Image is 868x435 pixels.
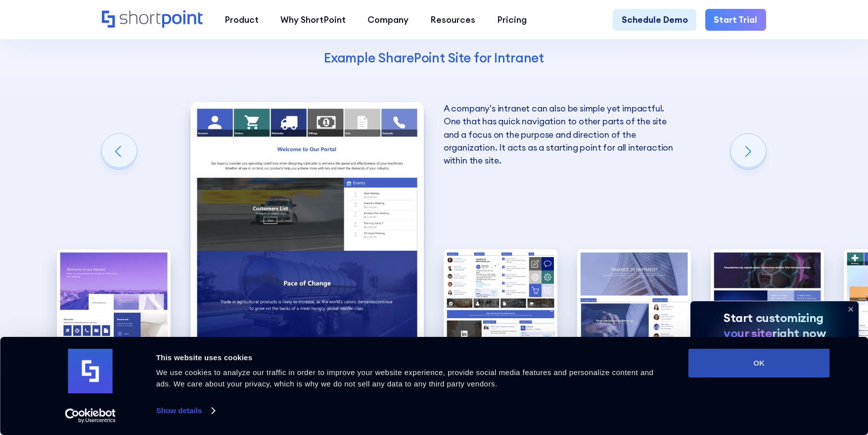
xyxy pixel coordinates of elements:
a: Schedule Demo [613,9,696,31]
div: Next slide [731,134,766,169]
img: logo [68,349,113,393]
div: Product [225,13,259,26]
a: Start Trial [705,9,766,31]
img: Intranet Page Example Social [444,249,557,389]
span: We use cookies to analyze our traffic in order to improve your website experience, provide social... [156,368,654,388]
div: 3 / 10 [444,249,557,389]
a: Company [357,9,419,31]
div: 5 / 10 [711,249,824,389]
button: OK [688,349,830,378]
a: Why ShortPoint [270,9,357,31]
div: Resources [430,13,475,26]
a: Pricing [486,9,538,31]
div: Pricing [497,13,527,26]
img: Best SharePoint Intranet Example Technology [711,249,824,389]
a: Home [102,10,203,29]
img: Best SharePoint Intranet Example [57,249,171,389]
div: Previous slide [101,134,137,169]
div: Why ShortPoint [280,13,346,26]
a: Show details [156,403,215,418]
div: Company [367,13,409,26]
a: Product [214,9,270,31]
img: Best SharePoint Intranet [190,102,424,389]
div: 4 / 10 [577,249,691,389]
a: Resources [419,9,486,31]
div: This website uses cookies [156,352,666,364]
a: Usercentrics Cookiebot - opens in a new window [47,408,134,423]
h4: Example SharePoint Site for Intranet [190,50,678,66]
div: 2 / 10 [190,102,424,389]
img: Best SharePoint Intranet Example Department [577,249,691,389]
p: A company's intranet can also be simple yet impactful. One that has quick navigation to other par... [444,102,677,167]
div: 1 / 10 [57,249,171,389]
